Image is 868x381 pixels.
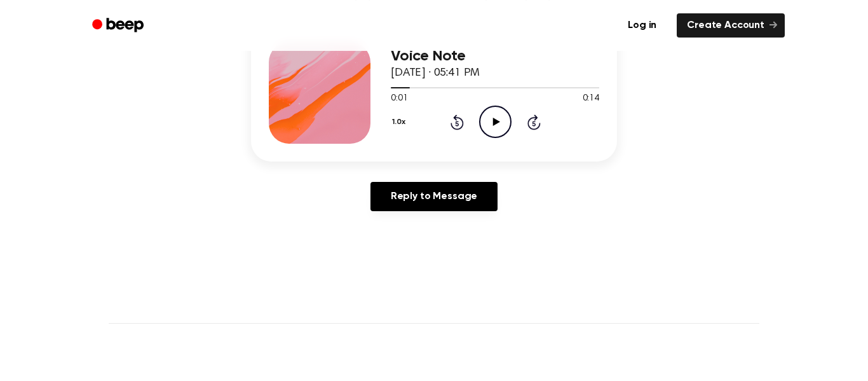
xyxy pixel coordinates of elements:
a: Log in [615,11,669,40]
button: 1.0x [391,111,410,133]
a: Reply to Message [370,182,498,211]
span: 0:01 [391,92,407,106]
a: Create Account [677,13,785,38]
h3: Voice Note [391,48,599,65]
a: Beep [83,13,155,38]
span: [DATE] · 05:41 PM [391,67,480,79]
span: 0:14 [583,92,599,106]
